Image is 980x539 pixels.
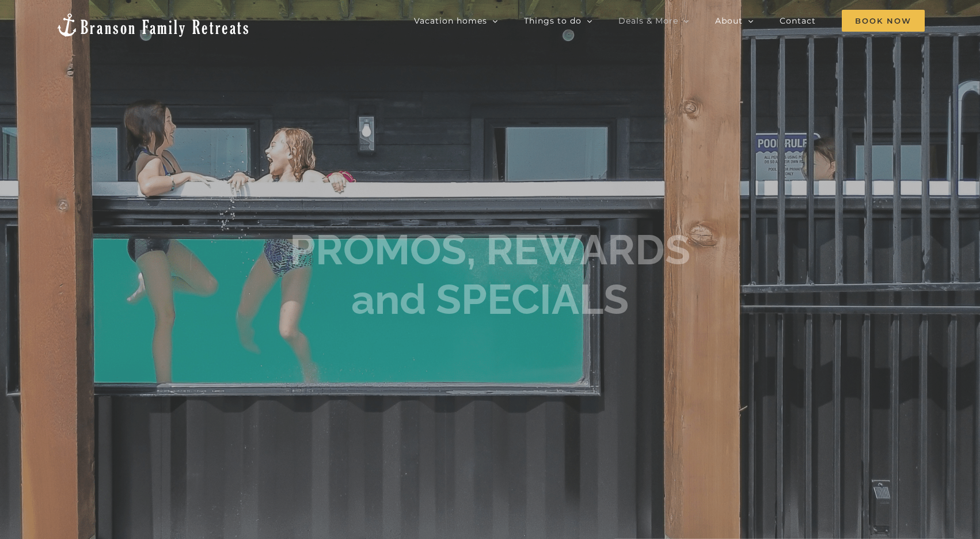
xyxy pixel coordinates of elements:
[524,9,592,32] a: Things to do
[618,17,678,25] span: Deals & More
[414,17,487,25] span: Vacation homes
[524,17,582,25] span: Things to do
[780,17,816,25] span: Contact
[715,9,754,32] a: About
[55,12,250,38] img: Branson Family Retreats Logo
[618,9,689,32] a: Deals & More
[290,225,690,325] h1: PROMOS, REWARDS and SPECIALS
[715,17,743,25] span: About
[780,9,816,32] a: Contact
[842,9,925,32] a: Book Now
[414,9,498,32] a: Vacation homes
[414,9,925,32] nav: Main Menu
[842,10,925,32] span: Book Now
